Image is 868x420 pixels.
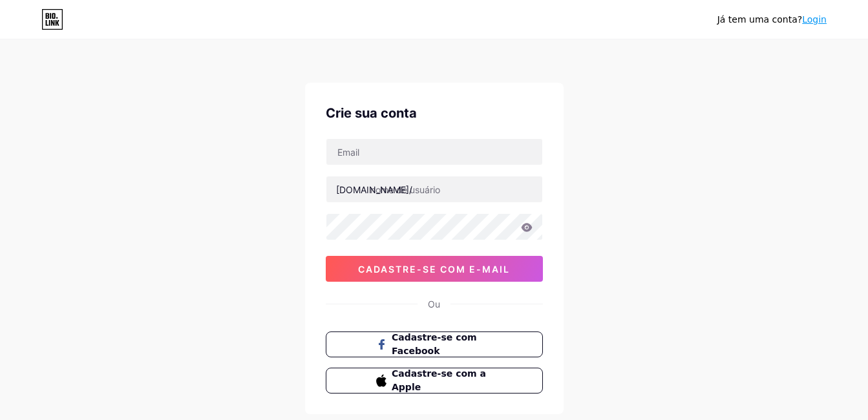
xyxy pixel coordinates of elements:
div: Ou [428,297,440,311]
button: Cadastre-se com Facebook [326,331,543,357]
div: Já tem uma conta? [717,13,827,26]
input: Email [326,139,542,165]
span: Cadastre-se com Facebook [392,331,492,358]
input: nome de usuário [326,176,542,202]
span: Cadastre-se com e-mail [358,264,510,275]
button: Cadastre-se com a Apple [326,368,543,394]
a: Login [802,14,827,25]
button: Cadastre-se com e-mail [326,256,543,282]
span: Cadastre-se com a Apple [392,367,492,394]
div: [DOMAIN_NAME]/ [336,183,412,196]
div: Crie sua conta [326,103,543,123]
